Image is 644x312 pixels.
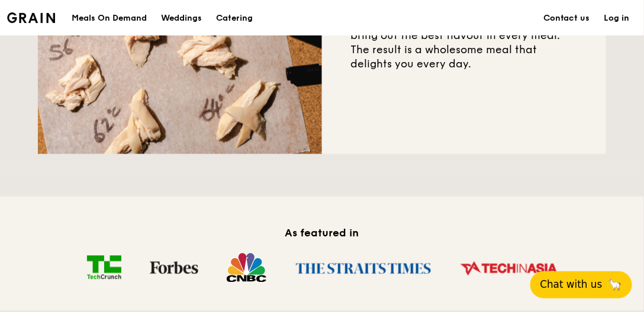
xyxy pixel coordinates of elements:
[161,1,202,36] div: Weddings
[72,1,147,36] div: Meals On Demand
[607,277,622,292] span: 🦙
[540,277,603,292] span: Chat with us
[136,261,212,274] img: Forbes
[216,1,253,36] div: Catering
[212,252,281,282] img: CNBC
[38,225,606,241] h2: As featured in
[597,1,637,36] a: Log in
[530,271,632,298] button: Chat with us🦙
[536,1,597,36] a: Contact us
[73,255,136,279] img: TechCrunch
[7,12,55,23] img: Grain
[446,252,572,283] img: Tech in Asia
[209,1,260,36] a: Catering
[154,1,209,36] a: Weddings
[281,252,446,283] img: The Straits Times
